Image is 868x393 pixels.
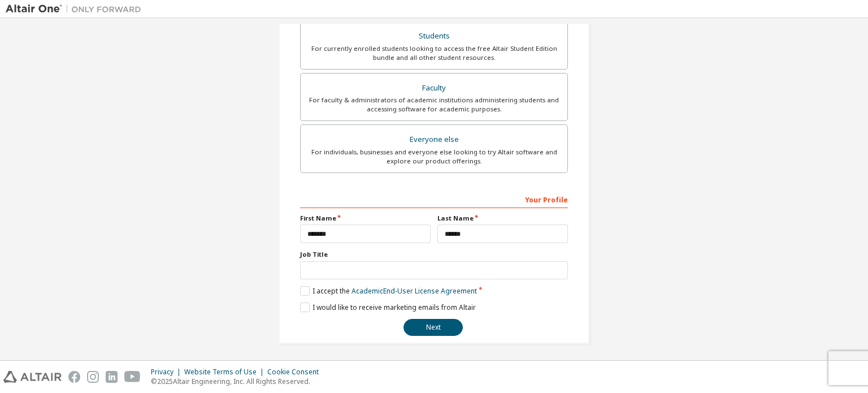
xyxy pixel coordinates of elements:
div: Students [307,28,561,44]
div: Privacy [151,368,184,377]
label: Last Name [437,214,568,223]
div: Cookie Consent [267,368,325,377]
div: For individuals, businesses and everyone else looking to try Altair software and explore our prod... [307,148,561,166]
div: Your Profile [300,190,568,208]
div: For currently enrolled students looking to access the free Altair Student Edition bundle and all ... [307,44,561,62]
p: © 2025 Altair Engineering, Inc. All Rights Reserved. [151,377,325,386]
img: Altair One [6,3,147,15]
button: Next [403,319,463,336]
label: I would like to receive marketing emails from Altair [300,303,476,312]
div: Website Terms of Use [184,368,267,377]
div: For faculty & administrators of academic institutions administering students and accessing softwa... [307,96,561,114]
img: youtube.svg [124,371,141,383]
label: I accept the [300,286,477,296]
label: First Name [300,214,431,223]
img: facebook.svg [68,371,80,383]
a: Academic End-User License Agreement [351,286,477,296]
label: Job Title [300,250,568,259]
img: linkedin.svg [106,371,118,383]
div: Faculty [307,80,561,96]
img: altair_logo.svg [3,371,62,383]
div: Everyone else [307,132,561,148]
img: instagram.svg [87,371,99,383]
